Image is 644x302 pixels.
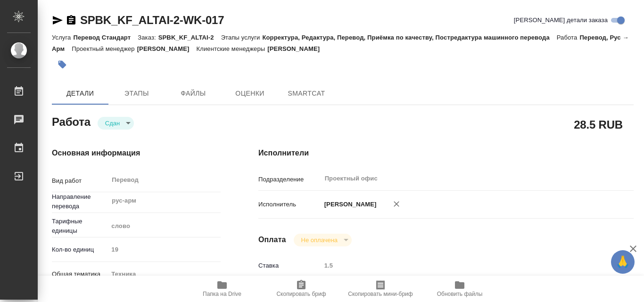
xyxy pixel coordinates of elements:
[66,15,77,26] button: Скопировать ссылку
[284,88,329,99] span: SmartCat
[52,192,108,211] p: Направление перевода
[258,147,634,159] h4: Исполнители
[102,119,123,127] button: Сдан
[258,261,321,270] p: Ставка
[514,16,608,25] span: [PERSON_NAME] детали заказа
[171,88,216,99] span: Файлы
[262,34,556,41] p: Корректура, Редактура, Перевод, Приёмка по качеству, Постредактура машинного перевода
[52,147,221,159] h4: Основная информация
[321,259,603,272] input: Пустое поле
[52,245,108,254] p: Кол-во единиц
[420,276,499,302] button: Обновить файлы
[262,276,341,302] button: Скопировать бриф
[138,34,158,41] p: Заказ:
[386,194,407,214] button: Удалить исполнителя
[221,34,263,41] p: Этапы услуги
[108,218,221,234] div: слово
[203,291,241,297] span: Папка на Drive
[52,113,91,130] h2: Работа
[114,88,159,99] span: Этапы
[197,45,268,52] p: Клиентские менеджеры
[298,236,340,244] button: Не оплачена
[108,266,221,282] div: Техника
[557,34,580,41] p: Работа
[615,252,631,272] span: 🙏
[258,200,321,209] p: Исполнитель
[52,34,73,41] p: Услуга
[52,176,108,186] p: Вид работ
[321,200,377,209] p: [PERSON_NAME]
[258,234,286,245] h4: Оплата
[611,250,635,274] button: 🙏
[52,217,108,236] p: Тарифные единицы
[294,234,352,246] div: Сдан
[182,276,262,302] button: Папка на Drive
[73,34,138,41] p: Перевод Стандарт
[108,243,221,256] input: Пустое поле
[52,15,63,26] button: Скопировать ссылку для ЯМессенджера
[52,54,73,75] button: Добавить тэг
[437,291,483,297] span: Обновить файлы
[80,14,224,26] a: SPBK_KF_ALTAI-2-WK-017
[137,45,197,52] p: [PERSON_NAME]
[158,34,221,41] p: SPBK_KF_ALTAI-2
[72,45,137,52] p: Проектный менеджер
[227,88,272,99] span: Оценки
[58,88,103,99] span: Детали
[348,291,413,297] span: Скопировать мини-бриф
[276,291,326,297] span: Скопировать бриф
[52,269,108,279] p: Общая тематика
[258,175,321,184] p: Подразделение
[267,45,327,52] p: [PERSON_NAME]
[574,116,623,132] h2: 28.5 RUB
[341,276,420,302] button: Скопировать мини-бриф
[98,117,134,130] div: Сдан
